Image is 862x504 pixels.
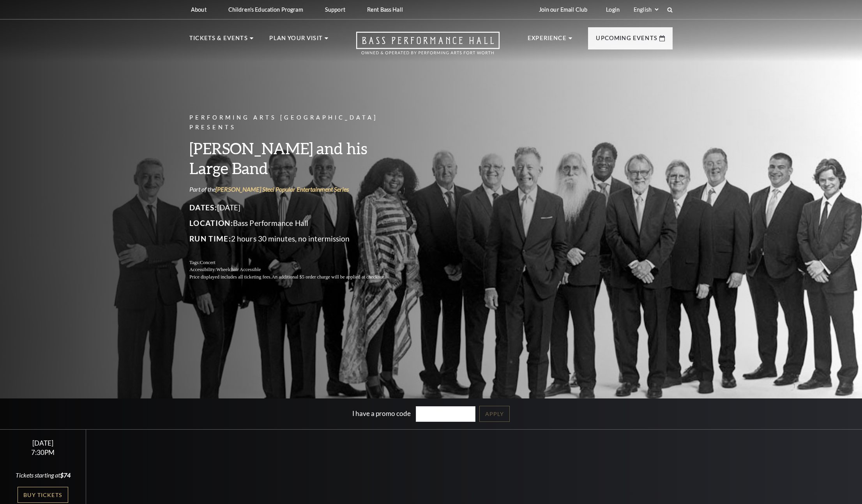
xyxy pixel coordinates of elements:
select: Select: [632,6,660,13]
label: I have a promo code [352,409,411,417]
p: Price displayed includes all ticketing fees. [189,273,404,281]
div: 7:30PM [9,449,77,456]
span: $74 [60,471,71,479]
span: Run Time: [189,234,231,243]
div: Tickets starting at [9,471,77,479]
p: Tags: [189,259,404,266]
span: Concert [200,260,215,265]
p: [DATE] [189,201,404,214]
div: [DATE] [9,439,77,447]
span: Dates: [189,203,217,212]
p: About [191,6,207,13]
p: Upcoming Events [596,33,657,48]
p: Part of the [189,185,404,194]
span: Wheelchair Accessible [216,267,261,272]
p: Plan Your Visit [269,33,323,48]
span: Location: [189,219,233,227]
p: Bass Performance Hall [189,217,404,229]
a: Buy Tickets [18,487,68,503]
p: Accessibility: [189,266,404,273]
p: Support [325,6,345,13]
a: [PERSON_NAME] Steel Popular Entertainment Series [215,185,349,193]
p: Rent Bass Hall [367,6,403,13]
p: Children's Education Program [228,6,303,13]
h3: [PERSON_NAME] and his Large Band [189,138,404,178]
p: 2 hours 30 minutes, no intermission [189,233,404,245]
p: Tickets & Events [189,33,248,48]
p: Experience [528,33,567,48]
span: An additional $5 order charge will be applied at checkout. [272,274,385,280]
p: Performing Arts [GEOGRAPHIC_DATA] Presents [189,113,404,132]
